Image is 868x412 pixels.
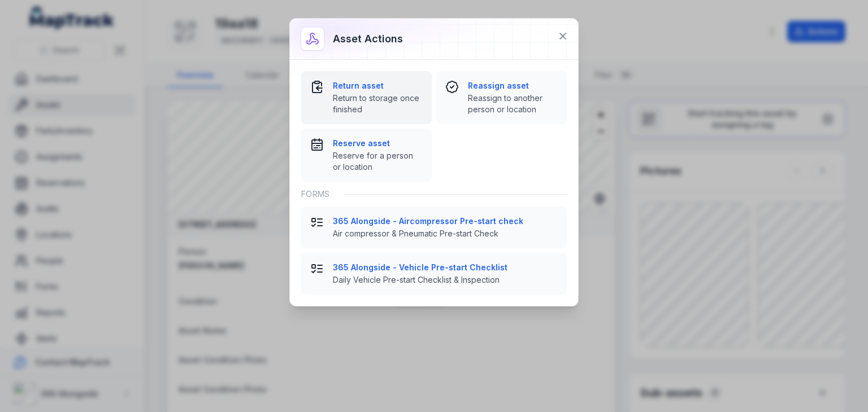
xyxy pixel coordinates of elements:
[301,253,567,295] button: 365 Alongside - Vehicle Pre-start ChecklistDaily Vehicle Pre-start Checklist & Inspection
[301,129,432,182] button: Reserve assetReserve for a person or location
[468,80,558,91] strong: Reassign asset
[333,93,423,115] span: Return to storage once finished
[333,31,403,47] h3: Asset actions
[333,216,558,227] strong: 365 Alongside - Aircompressor Pre-start check
[333,262,558,273] strong: 365 Alongside - Vehicle Pre-start Checklist
[436,71,567,124] button: Reassign assetReassign to another person or location
[301,182,567,207] div: Forms
[333,228,558,239] span: Air compressor & Pneumatic Pre-start Check
[333,138,423,149] strong: Reserve asset
[301,207,567,248] button: 365 Alongside - Aircompressor Pre-start checkAir compressor & Pneumatic Pre-start Check
[333,150,423,173] span: Reserve for a person or location
[468,93,558,115] span: Reassign to another person or location
[301,71,432,124] button: Return assetReturn to storage once finished
[333,274,558,286] span: Daily Vehicle Pre-start Checklist & Inspection
[333,80,423,91] strong: Return asset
